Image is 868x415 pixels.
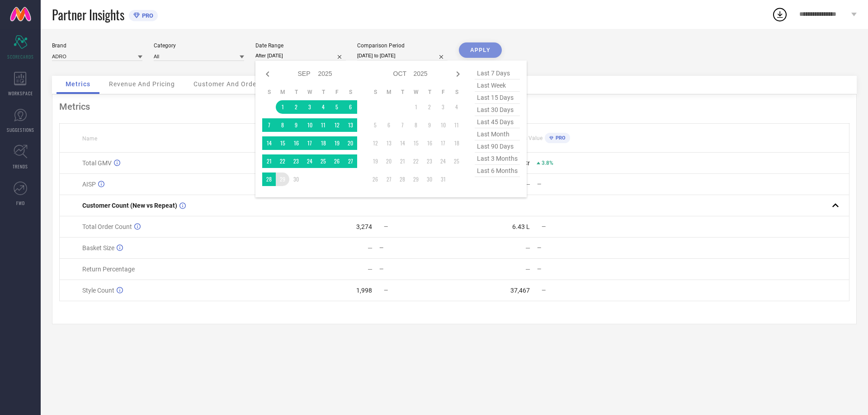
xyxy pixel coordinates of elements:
[357,51,448,61] input: Select comparison period
[344,154,357,168] td: Sat Sep 27 2025
[368,266,373,273] div: —
[16,200,25,206] span: FWD
[368,154,382,168] td: Sun Oct 19 2025
[450,89,463,96] th: Saturday
[475,128,520,140] span: last month
[289,118,303,132] td: Tue Sep 09 2025
[8,90,33,97] span: WORKSPACE
[368,244,373,252] div: —
[423,89,436,96] th: Thursday
[262,136,276,150] td: Sun Sep 14 2025
[276,118,289,132] td: Mon Sep 08 2025
[436,89,450,96] th: Friday
[276,89,289,96] th: Monday
[475,104,520,116] span: last 30 days
[82,287,114,294] span: Style Count
[384,224,388,230] span: —
[303,154,316,168] td: Wed Sep 24 2025
[436,173,450,186] td: Fri Oct 31 2025
[276,154,289,168] td: Mon Sep 22 2025
[450,118,463,132] td: Sat Oct 11 2025
[330,89,344,96] th: Friday
[553,135,566,141] span: PRO
[7,126,34,133] span: SUGGESTIONS
[82,159,112,167] span: Total GMV
[453,69,463,79] div: Next month
[475,67,520,79] span: last 7 days
[303,136,316,150] td: Wed Sep 17 2025
[409,136,423,150] td: Wed Oct 15 2025
[316,118,330,132] td: Thu Sep 11 2025
[330,136,344,150] td: Fri Sep 19 2025
[316,100,330,114] td: Thu Sep 04 2025
[368,118,382,132] td: Sun Oct 05 2025
[82,135,97,142] span: Name
[262,69,273,79] div: Previous month
[542,160,553,166] span: 3.8%
[512,223,530,230] div: 6.43 L
[475,153,520,165] span: last 3 months
[450,136,463,150] td: Sat Oct 18 2025
[450,154,463,168] td: Sat Oct 25 2025
[537,266,612,272] div: —
[382,173,396,186] td: Mon Oct 27 2025
[193,80,263,88] span: Customer And Orders
[423,118,436,132] td: Thu Oct 09 2025
[450,100,463,114] td: Sat Oct 04 2025
[262,118,276,132] td: Sun Sep 07 2025
[344,89,357,96] th: Saturday
[82,266,135,273] span: Return Percentage
[436,154,450,168] td: Fri Oct 24 2025
[276,173,289,186] td: Mon Sep 29 2025
[357,42,448,49] div: Comparison Period
[537,181,612,187] div: —
[262,89,276,96] th: Sunday
[396,173,409,186] td: Tue Oct 28 2025
[409,118,423,132] td: Wed Oct 08 2025
[436,118,450,132] td: Fri Oct 10 2025
[289,136,303,150] td: Tue Sep 16 2025
[82,181,96,188] span: AISP
[276,136,289,150] td: Mon Sep 15 2025
[316,136,330,150] td: Thu Sep 18 2025
[382,89,396,96] th: Monday
[289,100,303,114] td: Tue Sep 02 2025
[475,79,520,92] span: last week
[303,118,316,132] td: Wed Sep 10 2025
[368,173,382,186] td: Sun Oct 26 2025
[316,154,330,168] td: Thu Sep 25 2025
[262,154,276,168] td: Sun Sep 21 2025
[396,136,409,150] td: Tue Oct 14 2025
[303,89,316,96] th: Wednesday
[475,140,520,153] span: last 90 days
[52,5,124,24] span: Partner Insights
[13,163,28,170] span: TRENDS
[379,266,454,272] div: —
[330,118,344,132] td: Fri Sep 12 2025
[525,244,530,252] div: —
[384,287,388,294] span: —
[436,136,450,150] td: Fri Oct 17 2025
[289,173,303,186] td: Tue Sep 30 2025
[423,100,436,114] td: Thu Oct 02 2025
[255,51,346,61] input: Select date range
[262,173,276,186] td: Sun Sep 28 2025
[409,173,423,186] td: Wed Oct 29 2025
[396,89,409,96] th: Tuesday
[423,154,436,168] td: Thu Oct 23 2025
[396,154,409,168] td: Tue Oct 21 2025
[475,116,520,128] span: last 45 days
[330,154,344,168] td: Fri Sep 26 2025
[316,89,330,96] th: Thursday
[344,118,357,132] td: Sat Sep 13 2025
[409,154,423,168] td: Wed Oct 22 2025
[542,287,546,294] span: —
[82,202,177,209] span: Customer Count (New vs Repeat)
[409,89,423,96] th: Wednesday
[525,181,530,188] div: —
[344,100,357,114] td: Sat Sep 06 2025
[289,89,303,96] th: Tuesday
[59,101,849,112] div: Metrics
[7,53,34,60] span: SCORECARDS
[382,154,396,168] td: Mon Oct 20 2025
